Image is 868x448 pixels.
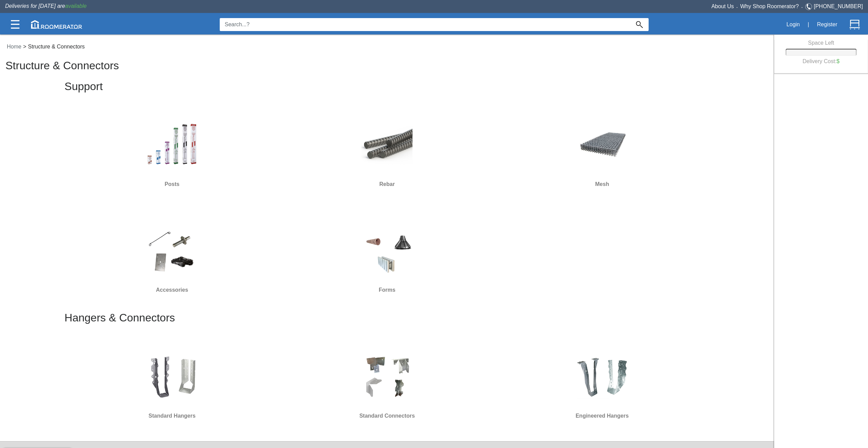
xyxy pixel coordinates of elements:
[67,411,277,420] h6: Standard Hangers
[26,43,86,51] label: Structure & Connectors
[497,180,707,189] h6: Mesh
[65,3,87,9] span: available
[783,17,804,32] button: Login
[813,17,841,32] button: Register
[740,3,799,9] a: Why Shop Roomerator?
[146,225,198,276] img: S&H_Support_Asc.jpg
[497,411,707,420] h6: Engineered Hangers
[577,351,628,402] img: S&H_H&C_EngHangers.jpg
[636,21,643,28] img: Search_Icon.svg
[361,351,413,402] img: S&H_H&C_Connectors.jpg
[67,286,277,294] h6: Accessories
[282,411,492,420] h6: Standard Connectors
[791,56,851,67] h6: Delivery Cost:
[31,20,82,29] img: roomerator-logo.svg
[361,119,413,171] img: S&H_Support_Rebar.jpg
[361,225,413,276] img: S&H_Support_Forms_1715.jpg
[5,3,87,9] span: Deliveries for [DATE] are
[814,3,863,9] a: [PHONE_NUMBER]
[577,119,628,171] img: S&H_Support_Mesh.jpg
[5,44,23,49] a: Home
[67,180,277,189] h6: Posts
[799,6,805,9] span: •
[282,180,492,189] h6: Rebar
[220,18,630,31] input: Search...?
[146,351,198,402] img: S&H_H&C_Hangers.jpg
[850,19,860,30] img: Cart.svg
[282,286,492,294] h6: Forms
[711,3,734,9] a: About Us
[11,20,19,29] img: Categories.svg
[23,43,26,51] label: >
[146,119,198,171] img: S&H_Support_Post.jpg
[804,17,813,32] div: |
[64,81,710,98] h2: Support
[786,40,856,46] h6: Space Left
[64,312,710,329] h2: Hangers & Connectors
[734,6,740,9] span: •
[805,2,814,11] img: Telephone.svg
[837,58,840,64] label: $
